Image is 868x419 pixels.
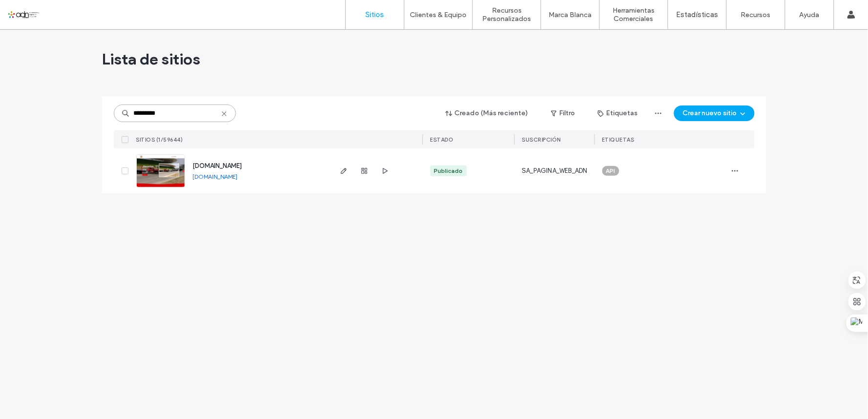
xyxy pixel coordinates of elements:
label: Herramientas Comerciales [600,6,668,23]
label: Marca Blanca [549,11,592,19]
a: [DOMAIN_NAME] [193,162,242,169]
label: Recursos [741,11,771,19]
label: Estadísticas [677,10,719,19]
label: Clientes & Equipo [410,11,467,19]
label: Sitios [366,10,384,19]
span: Suscripción [522,136,561,143]
span: ETIQUETAS [602,136,635,143]
label: Recursos Personalizados [473,6,541,23]
button: Filtro [541,105,585,121]
span: Ayuda [21,7,48,16]
span: SITIOS (1/59644) [136,136,183,143]
button: Creado (Más reciente) [437,105,537,121]
span: API [606,167,615,175]
button: Etiquetas [589,105,647,121]
span: Lista de sitios [102,49,201,69]
span: ESTADO [430,136,454,143]
label: Ayuda [800,11,820,19]
span: SA_PAGINA_WEB_ADN [522,166,588,176]
a: [DOMAIN_NAME] [193,173,238,180]
button: Crear nuevo sitio [674,105,755,121]
div: Publicado [434,167,463,175]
